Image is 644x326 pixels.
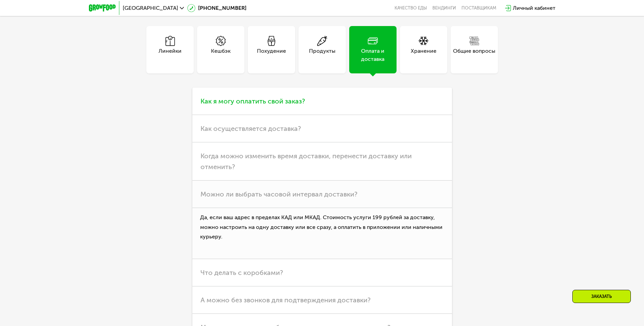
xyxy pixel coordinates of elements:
[453,47,495,63] div: Общие вопросы
[200,269,283,277] span: Что делать с коробками?
[349,47,397,63] div: Оплата и доставка
[572,290,631,303] div: Заказать
[432,5,456,11] a: Вендинги
[159,47,182,63] div: Линейки
[461,5,496,11] div: поставщикам
[192,208,452,259] p: Да, если ваш адрес в пределах КАД или МКАД. Стоимость услуги 199 рублей за доставку, можно настро...
[411,47,436,63] div: Хранение
[200,296,371,304] span: А можно без звонков для подтверждения доставки?
[309,47,335,63] div: Продукты
[200,190,357,198] span: Можно ли выбрать часовой интервал доставки?
[257,47,286,63] div: Похудение
[187,4,246,12] a: [PHONE_NUMBER]
[513,4,555,12] div: Личный кабинет
[200,97,305,105] span: Как я могу оплатить свой заказ?
[395,5,427,11] a: Качество еды
[123,5,178,11] span: [GEOGRAPHIC_DATA]
[211,47,231,63] div: Кешбэк
[200,124,301,133] span: Как осуществляется доставка?
[200,152,412,171] span: Когда можно изменить время доставки, перенести доставку или отменить?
